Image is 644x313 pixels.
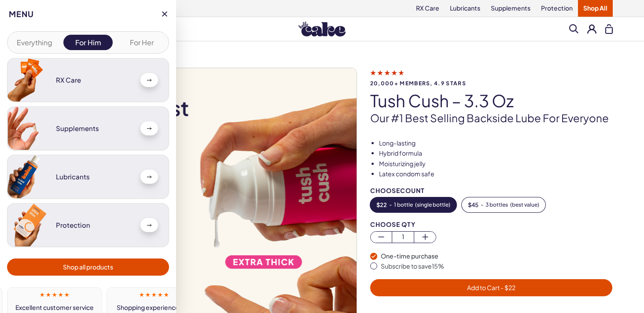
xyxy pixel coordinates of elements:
p: Our #1 best selling backside lube for everyone [370,111,613,126]
button: For Her [117,35,166,50]
span: ★ ★ ★ ★ ★ [139,292,169,298]
span: $ 22 [376,202,387,208]
h3: Protection [56,222,133,229]
div: Choose Count [370,187,613,194]
span: ( single bottle ) [415,202,450,208]
a: Shop all products [7,258,169,276]
h3: RX Care [56,76,133,84]
span: 1 [392,232,414,242]
span: ( best value ) [510,202,539,208]
div: Choose Qty [370,221,613,228]
span: Add to Cart [467,284,515,291]
button: For Him [63,35,113,50]
button: - [370,197,456,212]
h3: Supplements [56,125,133,132]
a: Protection [7,203,169,247]
button: - [462,197,545,212]
li: Moisturizing jelly [379,160,613,168]
li: Latex condom safe [379,170,613,178]
span: 3 bottles [486,202,508,208]
a: Lubricants [7,155,169,199]
span: 20,000+ members, 4.9 stars [370,80,613,86]
a: 20,000+ members, 4.9 stars [370,69,613,86]
li: Hybrid formula [379,149,613,158]
button: Everything [10,35,59,50]
div: One-time purchase [381,252,613,261]
a: Supplements [7,106,169,150]
span: Menu [9,9,34,19]
h3: Lubricants [56,173,133,181]
a: RX Care [7,58,169,102]
span: $ 45 [468,202,478,208]
h1: Tush Cush – 3.3 oz [370,91,613,110]
li: Long-lasting [379,139,613,148]
button: Add to Cart - $22 [370,279,613,296]
span: 1 bottle [394,202,413,208]
div: Subscribe to save 15 % [381,262,613,271]
span: ★ ★ ★ ★ ★ [40,292,70,298]
span: - $ 22 [500,284,515,291]
div: Excellent customer service [12,302,97,313]
span: Shop all products [63,262,113,272]
img: Hello Cake [298,22,346,36]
